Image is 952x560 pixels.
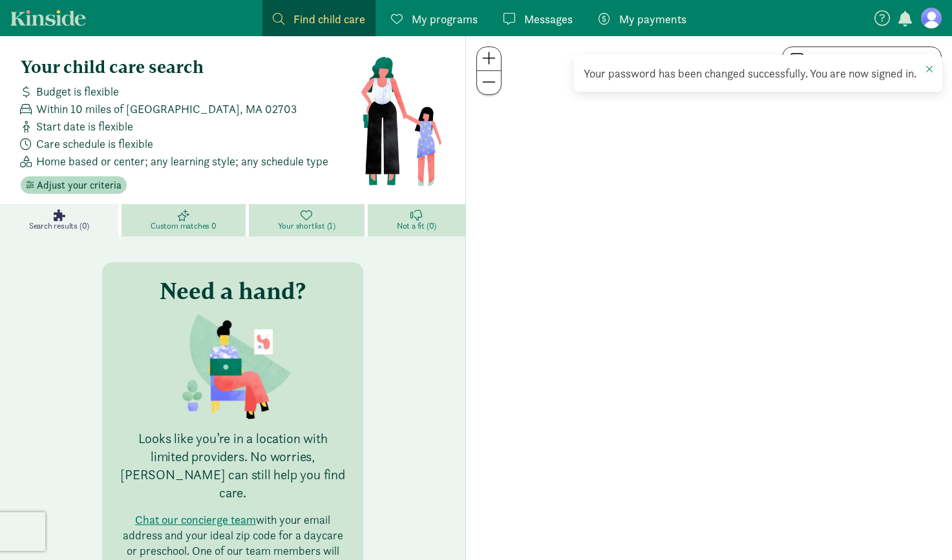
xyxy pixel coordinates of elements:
a: Kinside [10,10,86,26]
span: Home based or center; any learning style; any schedule type [36,152,328,170]
span: Within 10 miles of [GEOGRAPHIC_DATA], MA 02703 [36,100,297,118]
button: Chat our concierge team [135,512,256,528]
span: Adjust your criteria [37,178,122,193]
span: Start date is flexible [36,118,133,135]
p: Looks like you’re in a location with limited providers. No worries, [PERSON_NAME] can still help ... [118,430,348,502]
span: Your shortlist (1) [278,221,335,231]
a: Your shortlist (1) [249,204,368,236]
span: Custom matches 0 [151,221,217,231]
span: Search results (0) [29,221,89,231]
span: Not a fit (0) [397,221,436,231]
span: My programs [412,10,478,28]
span: Find child care [293,10,365,28]
h4: Your child care search [21,57,360,78]
span: Budget is flexible [36,83,119,100]
div: Your password has been changed successfully. You are now signed in. [584,65,933,82]
a: Custom matches 0 [122,204,249,236]
span: Messages [524,10,573,28]
span: Care schedule is flexible [36,135,153,152]
button: Adjust your criteria [21,176,127,194]
label: Search as I move the map [803,52,933,67]
h3: Need a hand? [160,278,306,304]
span: My payments [619,10,686,28]
a: Not a fit (0) [368,204,465,236]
